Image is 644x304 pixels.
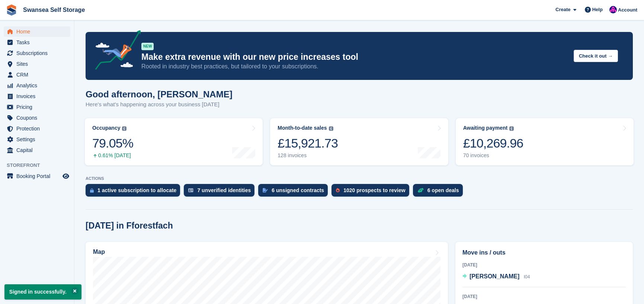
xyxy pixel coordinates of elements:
img: verify_identity-adf6edd0f0f0b5bbfe63781bf79b02c33cf7c696d77639b501bdc392416b5a36.svg [188,188,193,193]
span: Tasks [16,37,61,48]
div: £10,269.96 [463,136,523,151]
p: Rooted in industry best practices, but tailored to your subscriptions. [141,62,568,71]
span: Account [618,6,637,14]
a: Month-to-date sales £15,921.73 128 invoices [270,118,448,165]
a: menu [4,48,70,58]
div: Month-to-date sales [278,125,327,131]
span: Sites [16,59,61,69]
div: 6 open deals [427,187,459,193]
div: NEW [141,43,154,50]
a: 1020 prospects to review [331,184,413,200]
h2: Move ins / outs [462,248,626,257]
span: Create [555,6,570,13]
button: Check it out → [574,50,618,62]
a: 6 unsigned contracts [258,184,331,200]
p: Signed in successfully. [4,284,81,300]
a: Preview store [61,172,70,181]
div: 1020 prospects to review [343,187,406,193]
img: icon-info-grey-7440780725fd019a000dd9b08b2336e03edf1995a4989e88bcd33f0948082b44.svg [329,126,333,131]
img: deal-1b604bf984904fb50ccaf53a9ad4b4a5d6e5aea283cecdc64d6e3604feb123c2.svg [417,188,424,193]
div: [DATE] [462,262,626,268]
a: menu [4,123,70,134]
span: Invoices [16,91,61,101]
img: icon-info-grey-7440780725fd019a000dd9b08b2336e03edf1995a4989e88bcd33f0948082b44.svg [509,126,514,131]
span: Analytics [16,80,61,91]
img: contract_signature_icon-13c848040528278c33f63329250d36e43548de30e8caae1d1a13099fd9432cc5.svg [263,188,268,193]
a: menu [4,80,70,91]
span: Help [592,6,603,13]
div: 70 invoices [463,152,523,159]
span: [PERSON_NAME] [470,273,519,279]
span: Booking Portal [16,171,61,181]
div: 79.05% [92,136,133,151]
div: 128 invoices [278,152,338,159]
img: icon-info-grey-7440780725fd019a000dd9b08b2336e03edf1995a4989e88bcd33f0948082b44.svg [122,126,126,131]
div: [DATE] [462,293,626,300]
div: 0.61% [DATE] [92,152,133,159]
span: Subscriptions [16,48,61,58]
a: menu [4,102,70,112]
img: active_subscription_to_allocate_icon-d502201f5373d7db506a760aba3b589e785aa758c864c3986d89f69b8ff3... [90,188,94,193]
a: [PERSON_NAME] I04 [462,272,530,282]
a: Occupancy 79.05% 0.61% [DATE] [85,118,263,165]
a: 1 active subscription to allocate [86,184,184,200]
p: Make extra revenue with our new price increases tool [141,52,568,62]
a: 7 unverified identities [184,184,258,200]
div: 1 active subscription to allocate [97,187,176,193]
div: £15,921.73 [278,136,338,151]
span: Home [16,26,61,37]
span: Capital [16,145,61,155]
a: menu [4,59,70,69]
span: Coupons [16,113,61,123]
a: 6 open deals [413,184,467,200]
span: Settings [16,134,61,145]
a: menu [4,134,70,145]
span: Pricing [16,102,61,112]
img: price-adjustments-announcement-icon-8257ccfd72463d97f412b2fc003d46551f7dbcb40ab6d574587a9cd5c0d94... [89,30,141,72]
a: menu [4,113,70,123]
a: menu [4,69,70,80]
a: menu [4,171,70,181]
div: 6 unsigned contracts [272,187,324,193]
a: Awaiting payment £10,269.96 70 invoices [456,118,634,165]
h1: Good afternoon, [PERSON_NAME] [86,89,233,99]
h2: Map [93,249,105,255]
span: Protection [16,123,61,134]
a: menu [4,37,70,48]
a: menu [4,26,70,37]
h2: [DATE] in Fforestfach [86,221,173,231]
p: ACTIONS [86,176,633,181]
img: stora-icon-8386f47178a22dfd0bd8f6a31ec36ba5ce8667c1dd55bd0f319d3a0aa187defe.svg [6,4,17,16]
div: Occupancy [92,125,120,131]
img: prospect-51fa495bee0391a8d652442698ab0144808aea92771e9ea1ae160a38d050c398.svg [336,188,340,193]
p: Here's what's happening across your business [DATE] [86,100,233,109]
span: CRM [16,69,61,80]
img: Donna Davies [609,6,617,13]
div: Awaiting payment [463,125,508,131]
a: menu [4,91,70,101]
span: I04 [524,274,530,279]
div: 7 unverified identities [197,187,251,193]
a: menu [4,145,70,155]
span: Storefront [7,162,74,169]
a: Swansea Self Storage [20,4,88,16]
